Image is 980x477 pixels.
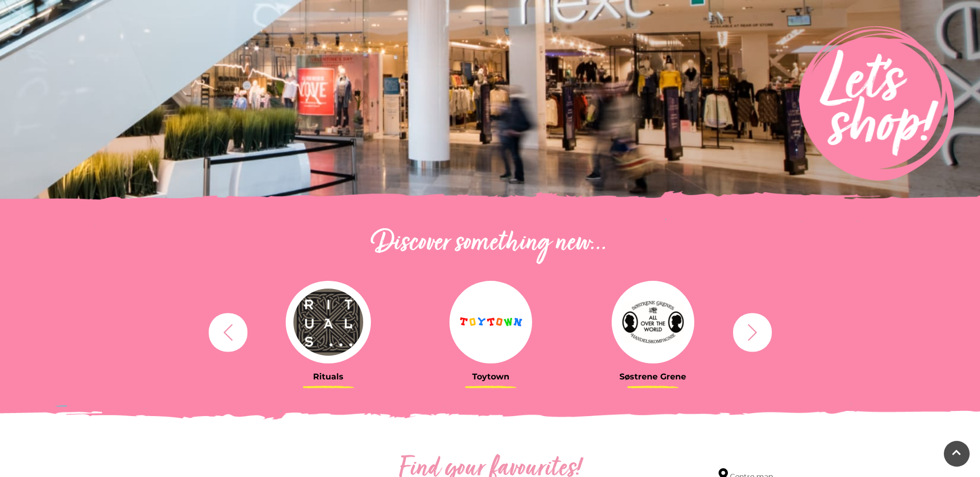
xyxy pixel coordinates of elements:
a: Toytown [417,281,564,381]
h3: Toytown [417,372,564,381]
h3: Søstrene Grene [580,372,726,381]
h3: Rituals [255,372,402,381]
a: Rituals [255,281,402,381]
a: Søstrene Grene [580,281,726,381]
h2: Discover something new... [204,227,777,260]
